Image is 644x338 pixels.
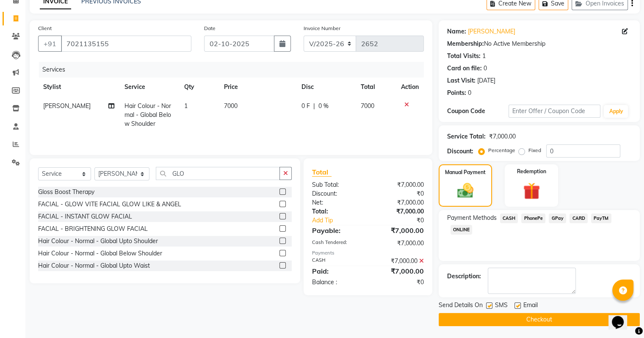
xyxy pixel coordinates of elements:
[549,213,566,223] span: GPay
[356,78,396,97] th: Total
[43,102,91,110] span: [PERSON_NAME]
[368,225,430,235] div: ₹7,000.00
[451,225,473,235] span: ONLINE
[468,27,515,36] a: [PERSON_NAME]
[304,25,340,32] label: Invoice Number
[489,132,516,141] div: ₹7,000.00
[604,105,628,118] button: Apply
[306,257,368,266] div: CASH
[447,39,484,48] div: Membership:
[179,78,219,97] th: Qty
[445,169,486,176] label: Manual Payment
[38,261,150,270] div: Hair Colour - Normal - Global Upto Waist
[368,207,430,216] div: ₹7,000.00
[447,89,466,97] div: Points:
[38,78,119,97] th: Stylist
[447,213,497,222] span: Payment Methods
[528,147,541,154] label: Fixed
[224,102,238,110] span: 7000
[38,212,132,221] div: FACIAL - INSTANT GLOW FACIAL
[447,147,473,156] div: Discount:
[447,39,631,48] div: No Active Membership
[439,313,640,326] button: Checkout
[38,224,148,233] div: FACIAL - BRIGHTENING GLOW FACIAL
[318,102,329,111] span: 0 %
[477,76,495,85] div: [DATE]
[484,64,487,73] div: 0
[301,102,310,111] span: 0 F
[368,257,430,266] div: ₹7,000.00
[306,198,368,207] div: Net:
[521,213,545,223] span: PhonePe
[38,200,181,209] div: FACIAL - GLOW VITE FACIAL GLOW LIKE & ANGEL
[61,36,191,52] input: Search by Name/Mobile/Email/Code
[38,249,162,258] div: Hair Colour - Normal - Global Below Shoulder
[608,304,636,330] iframe: chat widget
[312,168,332,177] span: Total
[368,278,430,287] div: ₹0
[517,168,546,175] label: Redemption
[378,216,430,225] div: ₹0
[296,78,356,97] th: Disc
[38,237,158,246] div: Hair Colour - Normal - Global Upto Shoulder
[156,167,280,180] input: Search or Scan
[523,301,538,311] span: Email
[368,189,430,198] div: ₹0
[447,76,475,85] div: Last Visit:
[39,62,430,78] div: Services
[124,102,171,127] span: Hair Colour - Normal - Global Below Shoulder
[204,25,216,32] label: Date
[509,105,601,118] input: Enter Offer / Coupon Code
[591,213,611,223] span: PayTM
[184,102,188,110] span: 1
[569,213,588,223] span: CARD
[119,78,179,97] th: Service
[313,102,315,111] span: |
[495,301,508,311] span: SMS
[488,147,515,154] label: Percentage
[447,272,481,281] div: Description:
[306,278,368,287] div: Balance :
[500,213,518,223] span: CASH
[368,180,430,189] div: ₹7,000.00
[518,180,545,202] img: _gift.svg
[38,25,52,32] label: Client
[306,180,368,189] div: Sub Total:
[306,225,368,235] div: Payable:
[447,64,482,73] div: Card on file:
[368,266,430,276] div: ₹7,000.00
[482,52,486,61] div: 1
[447,52,481,61] div: Total Visits:
[447,107,509,116] div: Coupon Code
[368,198,430,207] div: ₹7,000.00
[306,189,368,198] div: Discount:
[447,132,486,141] div: Service Total:
[452,181,478,200] img: _cash.svg
[306,266,368,276] div: Paid:
[368,239,430,248] div: ₹7,000.00
[306,207,368,216] div: Total:
[306,216,378,225] a: Add Tip
[361,102,374,110] span: 7000
[447,27,466,36] div: Name:
[38,188,94,197] div: Gloss Boost Therapy
[306,239,368,248] div: Cash Tendered:
[219,78,296,97] th: Price
[396,78,424,97] th: Action
[312,249,424,257] div: Payments
[38,36,62,52] button: +91
[439,301,483,311] span: Send Details On
[468,89,471,97] div: 0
